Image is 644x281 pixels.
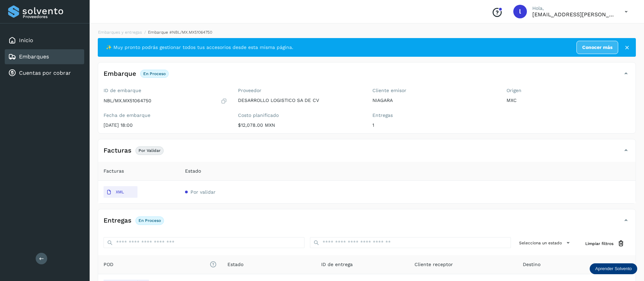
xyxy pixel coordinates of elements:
[321,261,353,268] span: ID de entrega
[139,218,161,223] p: En proceso
[23,14,81,19] p: Proveedores
[516,237,574,248] button: Selecciona un estado
[590,263,637,274] div: Aprender Solvento
[5,66,84,81] div: Cuentas por cobrar
[372,98,496,103] p: NIAGARA
[507,88,630,93] label: Origen
[104,168,124,175] span: Facturas
[372,122,496,128] p: 1
[238,112,362,118] label: Costo planificado
[98,215,636,232] div: EntregasEn proceso
[5,33,84,48] div: Inicio
[104,112,227,118] label: Fecha de embarque
[98,30,142,35] a: Embarques y entregas
[104,147,131,155] h4: Facturas
[372,88,496,93] label: Cliente emisor
[595,266,632,271] p: Aprender Solvento
[580,237,630,250] button: Limpiar filtros
[139,148,161,153] p: Por validar
[185,168,201,175] span: Estado
[104,70,136,78] h4: Embarque
[104,217,131,225] h4: Entregas
[106,44,293,51] span: ✨ Muy pronto podrás gestionar todos tus accesorios desde esta misma página.
[104,122,227,128] p: [DATE] 18:00
[372,112,496,118] label: Entregas
[576,41,618,54] a: Conocer más
[98,29,636,35] nav: breadcrumb
[19,70,71,76] a: Cuentas por cobrar
[19,53,49,60] a: Embarques
[507,98,630,103] p: MXC
[19,37,33,43] a: Inicio
[143,71,166,76] p: En proceso
[98,145,636,162] div: FacturasPor validar
[98,68,636,85] div: EmbarqueEn proceso
[238,122,362,128] p: $12,078.00 MXN
[532,11,614,18] p: lauraamalia.castillo@xpertal.com
[227,261,243,268] span: Estado
[104,88,227,93] label: ID de embarque
[5,49,84,64] div: Embarques
[585,241,613,247] span: Limpiar filtros
[148,30,212,35] span: Embarque #NBL/MX.MX51064750
[104,98,151,104] p: NBL/MX.MX51064750
[116,190,124,194] p: XML
[190,189,216,195] span: Por validar
[415,261,453,268] span: Cliente receptor
[104,186,137,198] button: XML
[238,98,362,103] p: DESARROLLO LOGISTICO SA DE CV
[523,261,540,268] span: Destino
[532,5,614,11] p: Hola,
[104,261,217,268] span: POD
[238,88,362,93] label: Proveedor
